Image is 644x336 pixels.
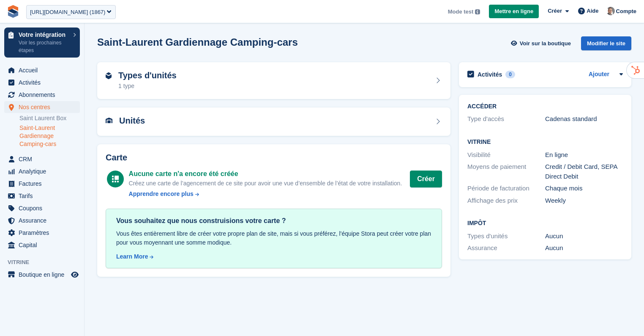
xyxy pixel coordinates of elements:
span: CRM [19,153,69,165]
span: Tarifs [19,190,69,202]
a: menu [4,165,80,177]
span: Coupons [19,202,69,214]
div: Créez une carte de l’agencement de ce site pour avoir une vue d’ensemble de l’état de votre insta... [129,179,402,188]
a: Mettre en ligne [489,5,539,19]
a: Apprendre encore plus [129,190,402,198]
a: Votre intégration Voir les prochaines étapes [4,28,80,58]
div: Assurance [467,243,545,253]
div: Aucune carte n'a encore été créée [129,169,402,179]
span: Assurance [19,215,69,226]
img: unit-type-icn-2b2737a686de81e16bb02015468b77c625bbabd49415b5ef34ead5e3b44a266d.svg [106,72,112,79]
div: 0 [505,71,515,78]
span: Nos centres [19,101,69,113]
div: Chaque mois [545,184,623,193]
a: menu [4,153,80,165]
span: Compte [616,7,636,16]
span: Analytique [19,165,69,177]
div: Type d'accès [467,114,545,124]
img: map-icn-white-8b231986280072e83805622d3debb4903e2986e43859118e7b4002611c8ef794.svg [112,176,119,182]
span: Abonnements [19,89,69,101]
a: menu [4,239,80,251]
span: Vitrine [8,258,84,267]
span: Activités [19,77,69,88]
a: menu [4,190,80,202]
a: Saint-Laurent Gardiennage Camping-cars [19,124,80,148]
a: Boutique d'aperçu [70,270,80,280]
a: menu [4,227,80,239]
a: menu [4,89,80,101]
span: Accueil [19,64,69,76]
p: Voir les prochaines étapes [19,39,69,54]
div: Visibilité [467,150,545,160]
div: Apprendre encore plus [129,190,194,198]
span: Voir sur la boutique [520,39,571,48]
img: stora-icon-8386f47178a22dfd0bd8f6a31ec36ba5ce8667c1dd55bd0f319d3a0aa187defe.svg [7,5,19,18]
img: Sebastien Bonnier [606,7,615,15]
a: menu [4,101,80,113]
a: menu [4,178,80,190]
img: icon-info-grey-7440780725fd019a000dd9b08b2336e03edf1995a4989e88bcd33f0948082b44.svg [475,9,480,14]
div: Weekly [545,196,623,206]
a: Learn More [116,252,431,261]
h2: Carte [106,153,442,162]
a: Saint Laurent Box [19,114,80,122]
span: Aide [587,7,598,15]
h2: Saint-Laurent Gardiennage Camping-cars [97,36,298,48]
a: menu [4,215,80,226]
div: Affichage des prix [467,196,545,206]
a: Voir sur la boutique [510,36,574,50]
div: Learn More [116,252,148,261]
a: Unités [97,107,450,136]
a: menu [4,64,80,76]
a: menu [4,77,80,88]
div: Credit / Debit Card, SEPA Direct Debit [545,162,623,181]
img: unit-icn-7be61d7bf1b0ce9d3e12c5938cc71ed9869f7b940bace4675aadf7bd6d80202e.svg [106,118,112,124]
div: [URL][DOMAIN_NAME] (1867) [30,8,105,17]
a: Ajouter [589,70,609,80]
a: Types d'unités 1 type [97,62,450,99]
a: menu [4,202,80,214]
div: Types d'unités [467,231,545,241]
span: Capital [19,239,69,251]
button: Créer [410,171,442,187]
a: Modifier le site [581,36,631,54]
span: Factures [19,178,69,190]
span: Mode test [448,8,474,16]
p: Votre intégration [19,32,69,38]
h2: Types d'unités [118,71,177,80]
h2: Impôt [467,220,623,227]
div: Période de facturation [467,184,545,193]
div: Vous souhaitez que nous construisions votre carte ? [116,216,431,226]
span: Boutique en ligne [19,269,69,281]
div: Modifier le site [581,36,631,50]
div: En ligne [545,150,623,160]
a: menu [4,269,80,281]
div: Vous êtes entièrement libre de créer votre propre plan de site, mais si vous préférez, l'équipe S... [116,229,431,247]
div: Cadenas standard [545,114,623,124]
h2: ACCÉDER [467,103,623,110]
h2: Activités [478,71,502,78]
div: Moyens de paiement [467,162,545,181]
h2: Unités [119,116,145,126]
span: Créer [548,7,562,15]
div: Aucun [545,231,623,241]
span: Mettre en ligne [494,7,533,16]
div: Aucun [545,243,623,253]
div: 1 type [118,82,177,91]
span: Paramètres [19,227,69,239]
h2: Vitrine [467,139,623,146]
